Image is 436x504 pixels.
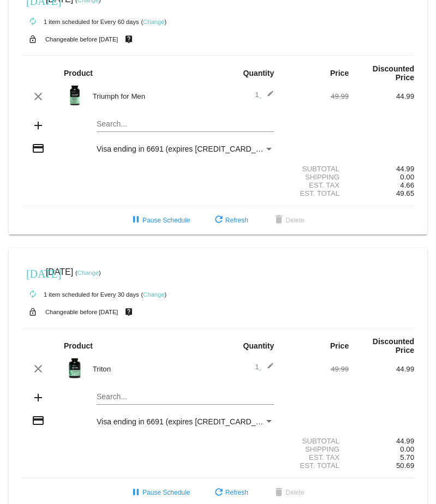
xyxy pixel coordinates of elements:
div: Est. Tax [283,453,349,461]
button: Pause Schedule [121,211,199,230]
mat-icon: edit [261,90,274,103]
strong: Product [64,341,93,350]
small: 1 item scheduled for Every 60 days [22,19,139,25]
small: Changeable before [DATE] [45,309,118,315]
a: Change [143,19,164,25]
strong: Quantity [243,69,274,77]
span: Visa ending in 6691 (expires [CREDIT_CARD_DATA]) [97,145,279,153]
div: Est. Tax [283,181,349,189]
span: Refresh [212,217,248,224]
mat-icon: add [32,119,45,132]
img: Image-1-Triumph_carousel-front-transp.png [64,85,86,106]
strong: Quantity [243,341,274,350]
mat-select: Payment Method [97,417,274,426]
div: Triton [87,365,218,373]
input: Search... [97,393,274,401]
strong: Discounted Price [373,64,414,82]
mat-icon: clear [32,90,45,103]
div: 44.99 [349,92,414,100]
button: Delete [264,483,313,502]
mat-icon: edit [261,362,274,375]
span: 50.69 [396,461,414,470]
small: ( ) [75,269,101,276]
span: Refresh [212,489,248,496]
button: Refresh [204,211,257,230]
strong: Product [64,69,93,77]
span: 0.00 [400,445,414,453]
mat-icon: pause [129,214,142,227]
div: Shipping [283,173,349,181]
mat-icon: lock_open [26,32,39,46]
div: Est. Total [283,189,349,197]
small: ( ) [141,291,167,298]
mat-icon: autorenew [26,15,39,28]
input: Search... [97,120,274,129]
span: 49.65 [396,189,414,197]
mat-icon: credit_card [32,142,45,155]
button: Delete [264,211,313,230]
mat-icon: delete [272,214,285,227]
mat-icon: live_help [122,32,135,46]
div: Subtotal [283,437,349,445]
mat-icon: clear [32,362,45,375]
mat-icon: credit_card [32,414,45,427]
div: 49.99 [283,92,349,100]
div: 49.99 [283,365,349,373]
strong: Price [330,69,349,77]
mat-icon: [DATE] [26,266,39,279]
strong: Price [330,341,349,350]
span: 0.00 [400,173,414,181]
div: Shipping [283,445,349,453]
div: 44.99 [349,165,414,173]
span: Delete [272,489,304,496]
div: Triumph for Men [87,92,218,100]
mat-icon: live_help [122,305,135,319]
span: 1 [255,91,274,99]
mat-icon: autorenew [26,288,39,301]
mat-icon: refresh [212,214,225,227]
mat-icon: lock_open [26,305,39,319]
span: Pause Schedule [129,217,190,224]
div: 44.99 [349,437,414,445]
span: Pause Schedule [129,489,190,496]
mat-icon: delete [272,487,285,500]
div: Est. Total [283,461,349,470]
span: Visa ending in 6691 (expires [CREDIT_CARD_DATA]) [97,417,279,426]
mat-icon: add [32,391,45,404]
strong: Discounted Price [373,337,414,355]
button: Refresh [204,483,257,502]
mat-icon: refresh [212,487,225,500]
small: Changeable before [DATE] [45,36,118,43]
small: 1 item scheduled for Every 30 days [22,291,139,298]
span: Delete [272,217,304,224]
span: 4.66 [400,181,414,189]
span: 1 [255,363,274,371]
div: 44.99 [349,365,414,373]
span: 5.70 [400,453,414,461]
mat-icon: pause [129,487,142,500]
a: Change [77,269,99,276]
img: Image-1-Carousel-Triton-Transp.png [64,357,86,379]
small: ( ) [141,19,167,25]
a: Change [143,291,164,298]
button: Pause Schedule [121,483,199,502]
mat-select: Payment Method [97,145,274,153]
div: Subtotal [283,165,349,173]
